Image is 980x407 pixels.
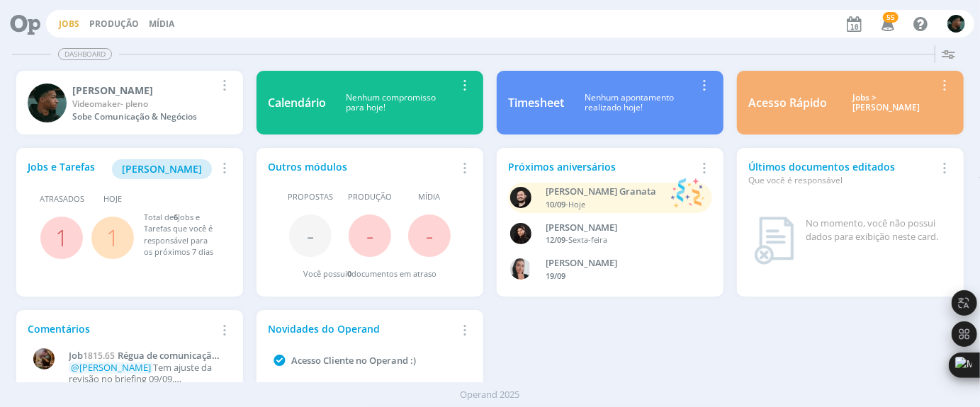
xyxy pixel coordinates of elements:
span: 1815.65 [83,350,115,362]
span: Dashboard [58,48,112,60]
div: Calendário [268,94,326,111]
div: Caroline Fagundes Pieczarka [546,256,697,270]
img: B [510,187,531,208]
a: Job1815.65Régua de comunicação liderança na safrinha [69,350,225,362]
span: @[PERSON_NAME] [71,361,151,374]
div: Próximos aniversários [508,159,695,174]
button: K [947,11,966,36]
div: No momento, você não possui dados para exibição neste card. [806,217,947,244]
a: [PERSON_NAME] [112,161,212,175]
a: Acesso Cliente no Operand :) [291,354,416,367]
div: Nenhum apontamento realizado hoje! [564,93,695,113]
span: Propostas [288,191,333,203]
a: K[PERSON_NAME]Videomaker- plenoSobe Comunicação & Negócios [16,71,243,134]
div: Últimos documentos editados [748,159,935,187]
span: - [307,220,314,251]
a: TimesheetNenhum apontamentorealizado hoje! [497,71,723,134]
div: Videomaker- pleno [72,98,215,110]
img: L [510,223,531,244]
span: [PERSON_NAME] [122,162,202,176]
span: 19/09 [546,270,565,281]
img: A [33,348,55,369]
div: - [546,234,697,246]
span: 6 [174,212,178,222]
button: [PERSON_NAME] [112,159,212,179]
div: Outros módulos [268,159,455,174]
div: Bruno Corralo Granata [546,185,665,199]
span: Hoje [103,193,122,205]
span: Sexta-feira [568,234,608,245]
div: Jobs e Tarefas [28,159,215,179]
span: - [426,220,433,251]
span: Produção [348,191,392,203]
div: Kauan Franco [72,83,215,98]
span: - [366,220,373,251]
button: 55 [872,11,901,37]
span: Hoje [568,199,585,210]
span: Atrasados [40,193,84,205]
span: Régua de comunicação liderança na safrinha [69,349,218,373]
div: Nenhum compromisso para hoje! [326,93,455,113]
span: 10/09 [546,199,565,210]
div: Jobs > [PERSON_NAME] [838,93,935,113]
span: Mídia [418,191,440,203]
span: 12/09 [546,234,565,245]
img: dashboard_not_found.png [754,217,794,265]
p: Tem ajuste da revisão no briefing 09/09. [69,362,225,384]
div: Luana da Silva de Andrade [546,221,697,235]
span: 0 [347,268,351,279]
a: 1 [106,222,119,253]
div: Acesso Rápido [748,94,827,111]
img: K [28,84,67,122]
a: Mídia [149,18,174,30]
div: Você possui documentos em atraso [303,268,437,280]
img: C [510,258,531,280]
div: Que você é responsável [748,174,935,187]
div: Total de Jobs e Tarefas que você é responsável para os próximos 7 dias [144,212,218,258]
span: 55 [883,12,899,23]
button: Jobs [55,18,84,30]
a: Jobs [59,18,79,30]
a: Produção [89,18,139,30]
div: Sobe Comunicação & Negócios [72,110,215,123]
img: K [947,15,965,33]
div: Novidades do Operand [268,321,455,336]
div: Timesheet [508,94,564,111]
a: 1 [55,222,68,253]
div: - [546,199,665,211]
div: Comentários [28,321,215,336]
button: Produção [85,18,143,30]
button: Mídia [145,18,179,30]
